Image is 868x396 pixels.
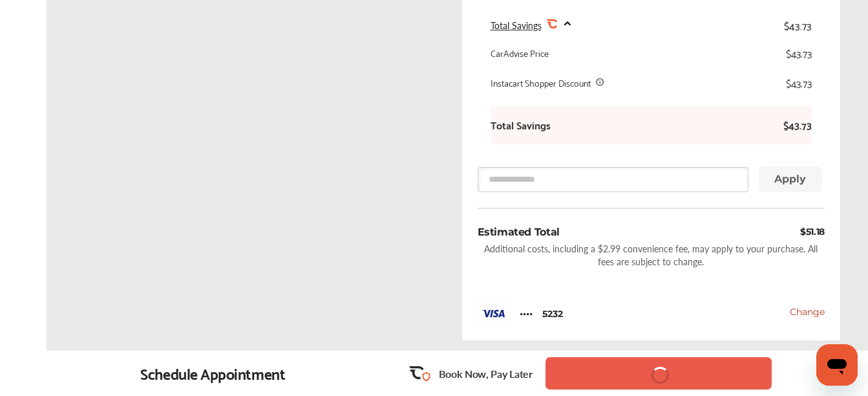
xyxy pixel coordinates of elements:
[491,47,549,60] div: CarAdvise Price
[491,76,591,89] div: Instacart Shopper Discount
[545,357,772,390] button: Save Date and Time
[140,364,285,382] div: Schedule Appointment
[784,16,812,34] div: $43.73
[786,76,812,89] div: $43.73
[800,225,825,239] div: $51.18
[816,344,858,386] iframe: Button to launch messaging window
[773,118,812,131] b: $43.73
[786,47,812,60] div: $43.73
[478,225,560,239] div: Estimated Total
[542,308,563,320] span: 5232
[790,306,825,318] span: Change
[491,19,542,32] span: Total Savings
[491,118,551,131] b: Total Savings
[478,302,510,325] img: Visa.svg
[759,166,822,192] button: Apply
[520,307,533,320] span: 5232
[439,366,533,381] p: Book Now, Pay Later
[478,242,825,268] div: Additional costs, including a $2.99 convenience fee, may apply to your purchase. All fees are sub...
